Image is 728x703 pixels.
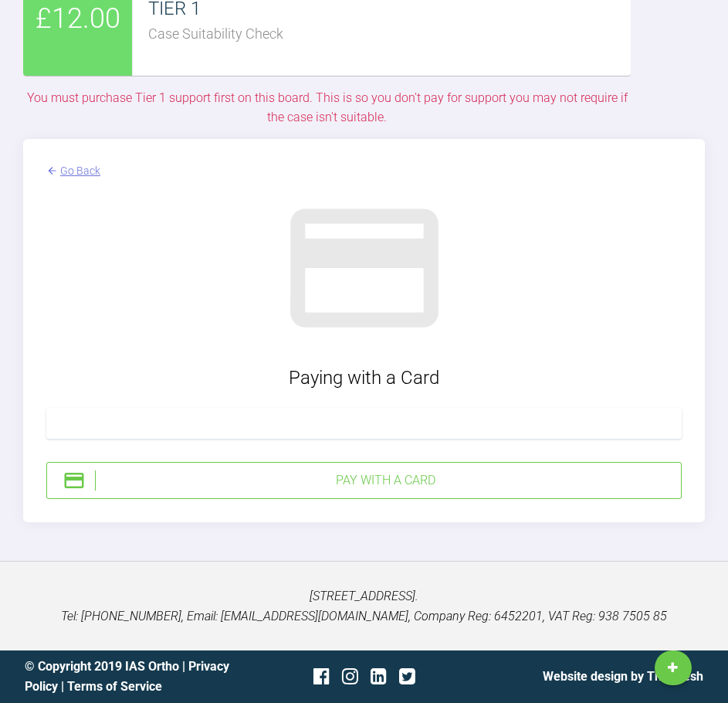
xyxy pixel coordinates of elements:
[67,679,162,694] a: Terms of Service
[56,416,672,431] iframe: Secure card payment input frame
[60,162,100,179] div: Go Back
[25,586,703,626] p: [STREET_ADDRESS]. Tel: [PHONE_NUMBER], Email: [EMAIL_ADDRESS][DOMAIN_NAME], Company Reg: 6452201,...
[25,657,251,696] div: © Copyright 2019 IAS Ortho | |
[95,470,675,491] div: Pay with a Card
[46,162,58,179] img: arrowBack.f0745bb9.svg
[63,469,86,492] img: stripeIcon.ae7d7783.svg
[543,669,703,684] a: Website design by The Fresh
[23,88,631,127] div: You must purchase Tier 1 support first on this board. This is so you don't pay for support you ma...
[655,650,692,686] a: New Case
[148,23,631,46] div: Case Suitability Check
[46,363,682,392] div: Paying with a Card
[276,179,453,357] img: stripeGray.902526a8.svg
